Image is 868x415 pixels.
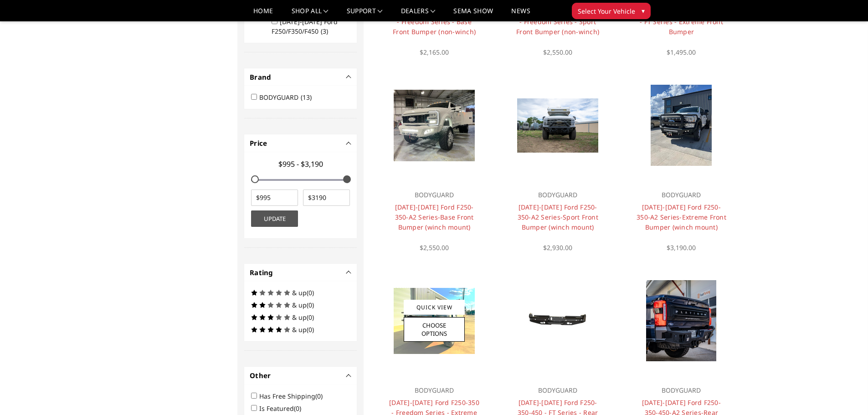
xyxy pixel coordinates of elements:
[636,385,727,396] p: BODYGUARD
[578,6,635,16] span: Select Your Vehicle
[292,288,307,297] span: & up
[543,48,572,56] span: $2,550.00
[321,27,328,36] span: (3)
[404,317,465,342] a: Choose Options
[347,270,351,275] button: -
[259,93,317,102] label: BODYGUARD
[637,203,726,231] a: [DATE]-[DATE] Ford F250-350-A2 Series-Extreme Front Bumper (winch mount)
[420,243,449,252] span: $2,550.00
[543,243,572,252] span: $2,930.00
[637,7,727,36] a: [DATE]-[DATE] Ford F250-350 - FT Series - Extreme Front Bumper
[272,17,338,36] label: [DATE]-[DATE] Ford F250/F350/F450
[395,203,474,231] a: [DATE]-[DATE] Ford F250-350-A2 Series-Base Front Bumper (winch mount)
[259,404,307,413] label: Is Featured
[307,313,314,322] span: (0)
[251,190,298,206] input: $995
[453,8,493,21] a: SEMA Show
[250,267,351,278] h4: Rating
[253,8,273,21] a: Home
[315,392,323,400] span: (0)
[250,138,351,149] h4: Price
[292,8,329,21] a: shop all
[388,190,480,200] p: BODYGUARD
[389,7,479,36] a: [DATE]-[DATE] Ford F250-350 - Freedom Series - Base Front Bumper (non-winch)
[572,3,651,19] button: Select Your Vehicle
[511,8,530,21] a: News
[512,190,604,200] p: BODYGUARD
[307,288,314,297] span: (0)
[401,8,436,21] a: Dealers
[251,210,298,227] button: Update
[642,6,645,15] span: ▾
[347,141,351,145] button: -
[307,325,314,334] span: (0)
[518,203,598,231] a: [DATE]-[DATE] Ford F250-350-A2 Series-Sport Front Bumper (winch mount)
[420,48,449,56] span: $2,165.00
[292,301,307,309] span: & up
[404,300,465,315] a: Quick View
[250,370,351,381] h4: Other
[388,385,480,396] p: BODYGUARD
[513,7,603,36] a: [DATE]-[DATE] Ford F250-350 - Freedom Series - Sport Front Bumper (non-winch)
[667,48,696,56] span: $1,495.00
[294,404,301,413] span: (0)
[259,392,328,400] label: Has Free Shipping
[636,190,727,200] p: BODYGUARD
[292,325,307,334] span: & up
[347,75,351,79] button: -
[667,243,696,252] span: $3,190.00
[512,385,604,396] p: BODYGUARD
[347,373,351,378] button: -
[347,8,383,21] a: Support
[250,72,351,82] h4: Brand
[303,190,350,206] input: $3190
[307,301,314,309] span: (0)
[292,313,307,322] span: & up
[301,93,312,102] span: (13)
